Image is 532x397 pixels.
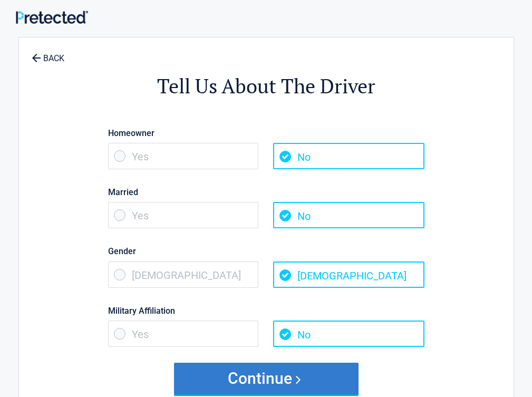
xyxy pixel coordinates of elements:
label: Gender [108,244,424,258]
span: Yes [108,143,259,169]
button: Continue [174,363,359,394]
span: No [273,202,424,228]
span: Yes [108,202,259,228]
label: Married [108,185,424,199]
span: No [273,321,424,347]
label: Homeowner [108,126,424,140]
span: No [273,143,424,169]
span: Yes [108,321,259,347]
h2: Tell Us About The Driver [77,73,456,100]
img: Main Logo [16,11,88,24]
label: Military Affiliation [108,304,424,318]
span: [DEMOGRAPHIC_DATA] [273,262,424,288]
a: BACK [30,44,66,63]
span: [DEMOGRAPHIC_DATA] [108,262,259,288]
